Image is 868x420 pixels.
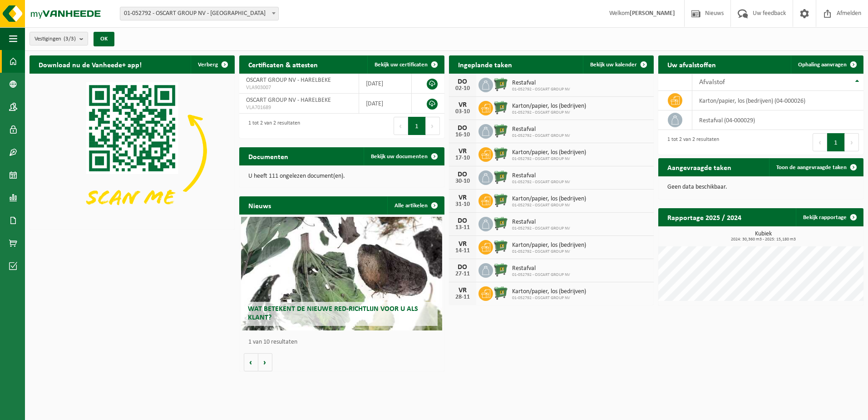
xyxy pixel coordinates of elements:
[64,36,76,42] count: (3/3)
[454,225,472,231] div: 13-11
[776,165,847,170] span: Toon de aangevraagde taken
[239,147,297,165] h2: Documenten
[630,10,675,17] strong: [PERSON_NAME]
[512,295,586,301] span: 01-052792 - OSCART GROUP NV
[512,288,586,295] span: Karton/papier, los (bedrijven)
[512,265,570,272] span: Restafval
[512,180,570,185] span: 01-052792 - OSCART GROUP NV
[454,132,472,138] div: 16-10
[248,305,418,321] span: Wat betekent de nieuwe RED-richtlijn voor u als klant?
[512,156,586,162] span: 01-052792 - OSCART GROUP NV
[454,148,472,155] div: VR
[512,219,570,226] span: Restafval
[364,147,444,165] a: Bekijk uw documenten
[359,94,412,114] td: [DATE]
[663,237,863,242] span: 2024: 30,360 m3 - 2025: 15,180 m3
[512,195,586,203] span: Karton/papier, los (bedrijven)
[512,80,570,87] span: Restafval
[367,55,444,74] a: Bekijk uw certificaten
[512,103,586,110] span: Karton/papier, los (bedrijven)
[512,249,586,255] span: 01-052792 - OSCART GROUP NV
[244,353,258,371] button: Vorige
[493,100,508,115] img: WB-0660-HPE-GN-01
[248,339,440,345] p: 1 van 10 resultaten
[191,55,234,74] button: Verberg
[246,97,331,104] span: OSCART GROUP NV - HARELBEKE
[493,76,508,92] img: WB-0660-HPE-GN-01
[845,133,859,151] button: Next
[796,208,863,226] a: Bekijk rapportage
[408,117,426,135] button: 1
[394,117,408,135] button: Previous
[454,101,472,109] div: VR
[35,32,76,46] span: Vestigingen
[692,91,864,110] td: karton/papier, los (bedrijven) (04-000026)
[663,231,863,242] h3: Kubiek
[699,79,725,86] span: Afvalstof
[454,109,472,115] div: 03-10
[258,353,272,371] button: Volgende
[512,110,586,115] span: 01-052792 - OSCART GROUP NV
[449,55,521,73] h2: Ingeplande taken
[371,154,428,160] span: Bekijk uw documenten
[239,196,280,214] h2: Nieuws
[198,62,218,68] span: Verberg
[454,125,472,132] div: DO
[454,294,472,300] div: 28-11
[94,32,114,46] button: OK
[769,158,863,176] a: Toon de aangevraagde taken
[493,285,508,300] img: WB-0660-HPE-GN-01
[512,149,586,156] span: Karton/papier, los (bedrijven)
[246,104,352,111] span: VLA701689
[493,169,508,185] img: WB-0660-HPE-GN-01
[512,242,586,249] span: Karton/papier, los (bedrijven)
[248,173,435,180] p: U heeft 111 ongelezen document(en).
[30,32,88,45] button: Vestigingen(3/3)
[493,262,508,277] img: WB-0660-HPE-GN-01
[512,133,570,139] span: 01-052792 - OSCART GROUP NV
[454,201,472,208] div: 31-10
[692,110,864,130] td: restafval (04-000029)
[454,85,472,92] div: 02-10
[827,133,845,151] button: 1
[493,123,508,138] img: WB-0660-HPE-GN-01
[246,77,331,84] span: OSCART GROUP NV - HARELBEKE
[583,55,653,74] a: Bekijk uw kalender
[454,78,472,85] div: DO
[454,287,472,294] div: VR
[454,240,472,248] div: VR
[658,158,740,176] h2: Aangevraagde taken
[512,203,586,208] span: 01-052792 - OSCART GROUP NV
[454,248,472,254] div: 14-11
[658,55,725,73] h2: Uw afvalstoffen
[454,155,472,161] div: 17-10
[30,55,151,73] h2: Download nu de Vanheede+ app!
[512,87,570,92] span: 01-052792 - OSCART GROUP NV
[244,116,300,136] div: 1 tot 2 van 2 resultaten
[120,7,278,20] span: 01-052792 - OSCART GROUP NV - HARELBEKE
[791,55,863,74] a: Ophaling aanvragen
[454,217,472,225] div: DO
[387,196,444,215] a: Alle artikelen
[454,171,472,178] div: DO
[454,271,472,277] div: 27-11
[512,126,570,133] span: Restafval
[493,239,508,254] img: WB-0660-HPE-GN-01
[813,133,827,151] button: Previous
[30,74,235,228] img: Download de VHEPlus App
[493,192,508,208] img: WB-0660-HPE-GN-01
[454,264,472,271] div: DO
[512,272,570,278] span: 01-052792 - OSCART GROUP NV
[454,194,472,201] div: VR
[426,117,440,135] button: Next
[241,217,442,330] a: Wat betekent de nieuwe RED-richtlijn voor u als klant?
[375,62,428,68] span: Bekijk uw certificaten
[454,178,472,185] div: 30-10
[512,226,570,231] span: 01-052792 - OSCART GROUP NV
[493,215,508,231] img: WB-0660-HPE-GN-01
[246,84,352,91] span: VLA903007
[512,172,570,180] span: Restafval
[493,146,508,161] img: WB-0660-HPE-GN-01
[239,55,327,73] h2: Certificaten & attesten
